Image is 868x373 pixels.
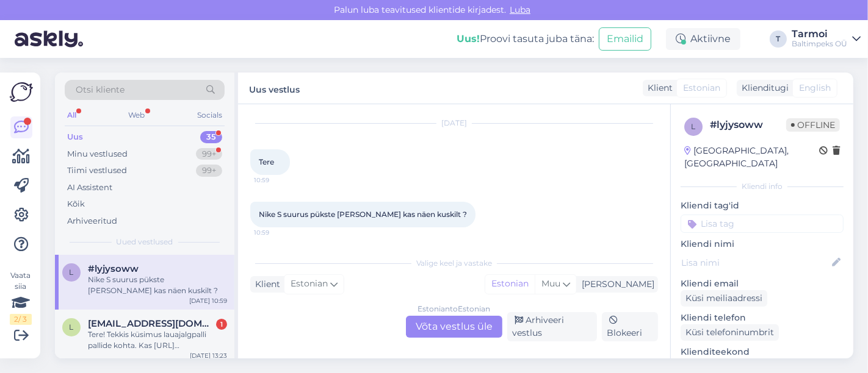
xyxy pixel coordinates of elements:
p: Kliendi tag'id [681,199,844,212]
div: Tere! Tekkis küsimus lauajalgpalli pallide kohta. Kas [URL][DOMAIN_NAME] hind kehtib ühele pallil... [88,329,227,351]
div: Web [126,107,148,123]
div: Kõik [67,198,85,210]
div: Minu vestlused [67,148,128,160]
div: Valige keel ja vastake [250,258,658,269]
img: Askly Logo [10,82,33,102]
div: Kliendi info [681,181,844,192]
b: Uus! [457,33,480,44]
div: All [65,107,79,123]
span: Offline [786,118,840,132]
p: Klienditeekond [681,346,844,358]
label: Uus vestlus [249,80,300,96]
div: Tarmoi [792,29,847,39]
span: l [692,122,696,131]
div: Klient [643,82,673,94]
span: Nike S suurus pükste [PERSON_NAME] kas näen kuskilt ? [259,210,467,219]
div: [DATE] [250,118,658,129]
div: [GEOGRAPHIC_DATA], [GEOGRAPHIC_DATA] [684,144,819,170]
p: Kliendi email [681,277,844,290]
button: Emailid [599,27,651,51]
span: l [70,322,74,332]
div: # lyjysoww [710,118,786,132]
input: Lisa nimi [681,256,830,269]
div: Vaata siia [10,270,32,325]
a: TarmoiBaltimpeks OÜ [792,29,861,49]
div: 2 / 3 [10,314,32,325]
div: T [770,30,787,48]
span: English [799,82,831,94]
span: 10:59 [254,228,300,237]
p: Kliendi nimi [681,238,844,250]
div: Baltimpeks OÜ [792,39,847,49]
p: Kliendi telefon [681,311,844,324]
div: Estonian [485,275,535,293]
div: [PERSON_NAME] [577,278,654,291]
div: [DATE] 10:59 [189,296,227,305]
span: Tere [259,157,274,166]
div: Uus [67,131,83,143]
span: lmaljasmae@gmail.com [88,318,215,329]
span: 10:59 [254,176,300,185]
div: 99+ [196,148,222,160]
span: Luba [506,4,534,15]
span: Otsi kliente [76,83,125,96]
div: Estonian to Estonian [418,304,491,314]
div: Klienditugi [737,82,789,94]
div: Socials [195,107,225,123]
div: 1 [216,319,227,330]
div: AI Assistent [67,182,112,194]
span: Muu [541,278,560,289]
span: Estonian [291,277,328,291]
div: Arhiveeritud [67,215,117,227]
div: Nike S suurus pükste [PERSON_NAME] kas näen kuskilt ? [88,274,227,296]
span: #lyjysoww [88,263,139,274]
div: Tiimi vestlused [67,165,127,177]
div: Küsi meiliaadressi [681,290,767,307]
div: Küsi telefoninumbrit [681,324,779,341]
div: Proovi tasuta juba täna: [457,32,594,46]
span: l [70,268,74,277]
div: [DATE] 13:23 [190,351,227,360]
div: 99+ [196,165,222,177]
span: Estonian [683,82,720,94]
div: Klient [250,278,280,291]
div: Võta vestlus üle [406,316,502,338]
input: Lisa tag [681,215,844,233]
div: Arhiveeri vestlus [507,312,597,341]
div: 35 [200,131,222,143]
div: Blokeeri [602,312,658,341]
span: Uued vestlused [117,236,173,247]
div: Aktiivne [666,28,740,50]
